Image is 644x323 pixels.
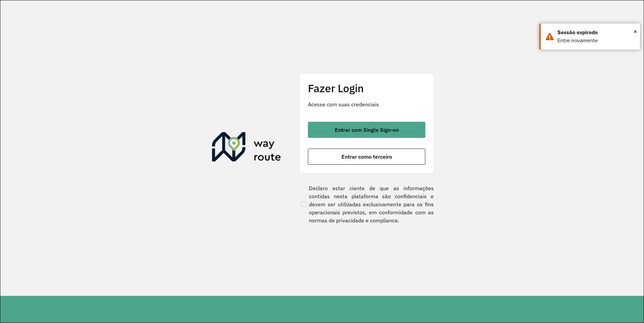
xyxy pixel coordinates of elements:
[634,26,637,37] span: ×
[557,29,635,37] div: Sessão expirada
[634,26,637,37] button: Close
[335,127,399,132] span: Entrar com Single Sign-on
[308,82,425,95] h2: Fazer Login
[300,184,434,224] label: Declaro estar ciente de que as informações contidas nesta plataforma são confidenciais e devem se...
[212,132,281,164] img: Roteirizador AmbevTech
[308,149,425,165] button: button
[341,154,392,159] span: Entrar como terceiro
[308,122,425,138] button: button
[308,100,425,108] p: Acesse com suas credenciais
[557,37,635,45] div: Entre novamente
